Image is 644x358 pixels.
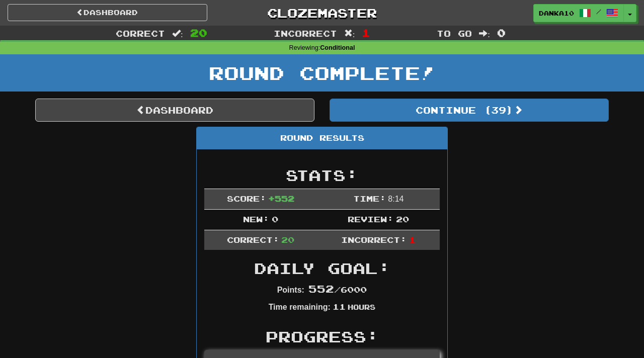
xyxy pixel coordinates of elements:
span: To go [437,28,472,38]
span: Correct [116,28,165,38]
small: Hours [348,303,375,311]
span: Correct: [227,235,279,244]
div: Round Results [197,127,447,149]
span: 20 [281,235,294,244]
span: : [479,29,490,38]
a: Dashboard [35,99,314,122]
h1: Round Complete! [4,63,640,83]
span: Review: [348,214,393,224]
h2: Stats: [204,167,440,184]
span: : [172,29,183,38]
span: 552 [308,283,334,295]
span: Score: [227,194,266,203]
strong: Time remaining: [269,303,331,311]
h2: Daily Goal: [204,260,440,277]
span: Time: [353,194,386,203]
a: Danka10 / [533,4,624,22]
span: 0 [497,27,506,39]
h2: Progress: [204,328,440,345]
span: + 552 [268,194,294,203]
span: / 6000 [308,285,367,294]
span: New: [243,214,269,224]
a: Clozemaster [222,4,422,22]
a: Dashboard [8,4,207,21]
span: Incorrect [274,28,337,38]
span: 8 : 14 [388,195,404,203]
span: Incorrect: [341,235,407,244]
strong: Conditional [320,44,355,51]
span: : [344,29,355,38]
span: 1 [362,27,370,39]
span: / [596,8,601,15]
span: 20 [190,27,207,39]
button: Continue (39) [330,99,609,122]
span: 11 [333,302,346,311]
span: 20 [396,214,409,224]
span: Danka10 [539,9,574,18]
strong: Points: [277,286,304,294]
span: 0 [272,214,278,224]
span: 1 [409,235,416,244]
